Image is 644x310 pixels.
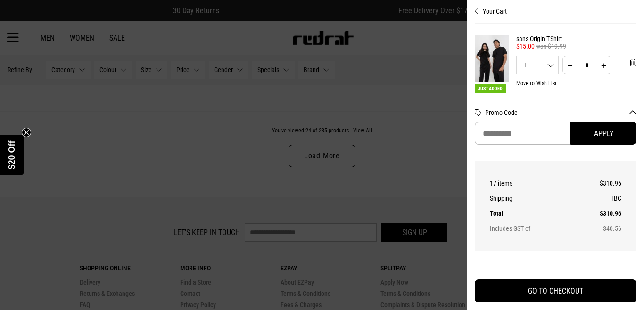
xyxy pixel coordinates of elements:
input: Promo Code [475,122,570,145]
span: $15.00 [516,42,535,50]
a: sans Origin T-Shirt [516,35,636,42]
th: Includes GST of [490,221,576,236]
span: L [517,62,558,68]
th: Shipping [490,191,576,206]
button: Open LiveChat chat widget [8,4,36,32]
button: Close teaser [22,128,31,137]
button: GO TO CHECKOUT [475,279,636,302]
img: sans Origin T-Shirt [475,35,509,82]
td: TBC [576,191,621,206]
button: Increase quantity [596,56,611,74]
button: Apply [570,122,636,145]
td: $40.56 [576,221,621,236]
span: Just Added [475,84,506,93]
td: $310.96 [576,176,621,191]
td: $310.96 [576,206,621,221]
span: $20 Off [7,140,17,169]
th: Total [490,206,576,221]
button: 'Remove from cart [622,51,644,74]
button: Promo Code [485,109,636,116]
input: Quantity [578,56,596,74]
button: Decrease quantity [562,56,578,74]
button: Move to Wish List [516,80,557,87]
th: 17 items [490,176,576,191]
iframe: Customer reviews powered by Trustpilot [475,262,636,272]
span: was $19.99 [536,42,566,50]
